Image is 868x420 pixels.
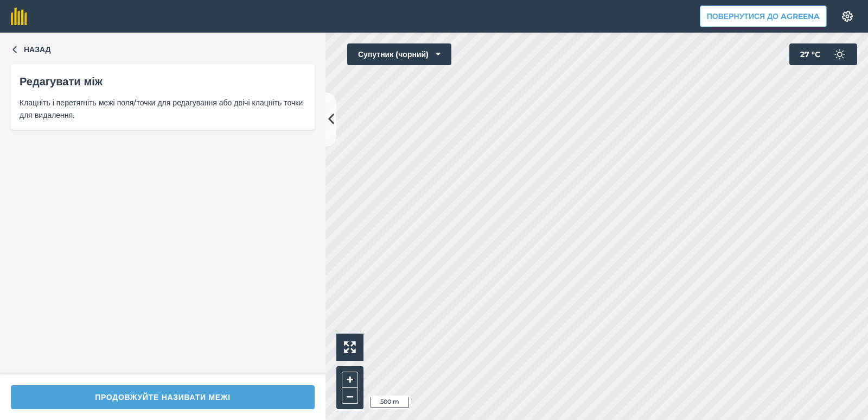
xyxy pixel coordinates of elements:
[800,49,809,59] font: 27
[24,45,51,54] font: Назад
[11,385,315,409] button: Продовжуйте називати межі
[700,5,827,27] button: Повернутися до Agreena
[342,388,358,404] button: –
[20,75,103,88] font: Редагувати між
[95,392,231,402] font: Продовжуйте називати межі
[829,43,851,65] img: svg+xml;base64,PD94bWwgdmVyc2lvbj0iMS4wIiBlbmNvZGluZz0idXRmLTgiPz4KPCEtLSBHZW5lcmF0b3I6IEFkb2JlIE...
[812,49,815,59] font: °
[358,49,429,59] font: Супутник (чорний)
[20,98,303,120] font: Клацніть і перетягніть межі поля/точки для редагування або двічі клацніть точки для видалення.
[707,11,820,21] font: Повернутися до Agreena
[11,8,27,25] img: Логотип fieldmargin
[841,11,854,22] img: Значок шестерні
[11,43,51,55] button: Назад
[344,341,356,353] img: Чотири стрілки, одна спрямована вгору ліворуч, одна вгору праворуч, одна внизу праворуч і остання...
[342,372,358,388] button: +
[789,43,857,65] button: 27 °C
[815,49,820,59] font: C
[347,43,451,65] button: Супутник (чорний)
